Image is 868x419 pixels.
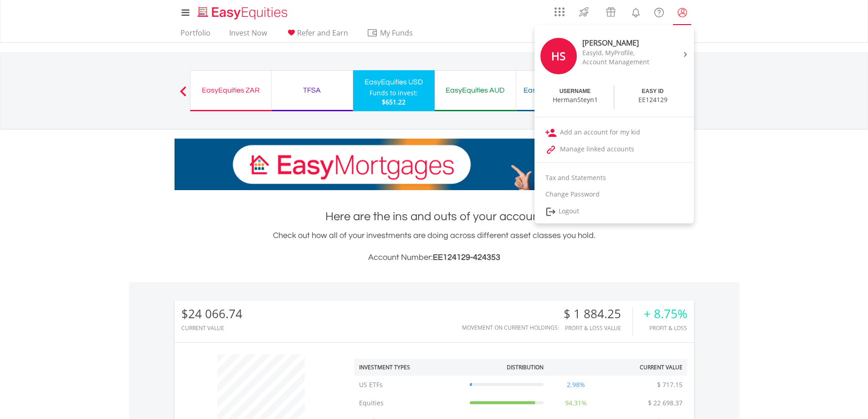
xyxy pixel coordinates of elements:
[522,84,592,97] div: EasyProperties ZAR
[553,95,598,104] div: HermanSteyn1
[582,38,659,48] div: [PERSON_NAME]
[540,38,577,74] div: HS
[647,2,671,21] a: FAQ's and Support
[555,7,565,17] img: grid-menu-icon.svg
[534,170,694,186] a: Tax and Statements
[638,95,668,104] div: EE124129
[604,359,687,376] th: Current Value
[534,27,694,112] a: HS [PERSON_NAME] EasyId, MyProfile, Account Management USERNAME HermanSteyn1 EASY ID EE124129
[534,202,694,221] a: Logout
[433,253,500,262] span: EE124129-424353
[582,57,659,67] div: Account Management
[507,363,544,371] div: Distribution
[181,307,242,321] div: $24 066.74
[177,28,214,42] a: Portfolio
[194,2,291,21] a: Home page
[644,325,687,331] div: Profit & Loss
[370,88,418,98] div: Funds to invest:
[549,2,570,17] a: AppsGrid
[462,325,559,331] div: Movement on Current Holdings:
[624,2,647,21] a: Notifications
[534,186,694,202] a: Change Password
[175,208,694,225] h1: Here are the ins and outs of your account
[564,325,632,331] div: Profit & Loss Value
[382,98,406,106] span: $651.22
[576,5,591,19] img: thrive-v2.svg
[564,307,632,321] div: $ 1 884.25
[282,28,352,42] a: Refer and Earn
[440,84,510,97] div: EasyEquities AUD
[174,91,192,100] button: Previous
[560,88,591,95] div: USERNAME
[175,251,694,264] h3: Account Number:
[644,307,687,321] div: + 8.75%
[603,5,618,19] img: vouchers-v2.svg
[354,359,465,376] th: Investment Types
[277,84,347,97] div: TFSA
[582,48,659,57] div: EasyId, MyProfile,
[181,325,242,331] div: CURRENT VALUE
[642,88,664,95] div: EASY ID
[175,139,694,190] img: EasyMortage Promotion Banner
[359,76,429,88] div: EasyEquities USD
[534,124,694,141] a: Add an account for my kid
[548,394,604,412] td: 94.31%
[354,394,465,412] td: Equities
[175,229,694,264] div: Check out how all of your investments are doing across different asset classes you hold.
[534,141,694,158] a: Manage linked accounts
[548,376,604,394] td: 2.98%
[226,28,271,42] a: Invest Now
[196,5,291,21] img: EasyEquities_Logo.png
[354,376,465,394] td: US ETFs
[297,28,348,38] span: Refer and Earn
[652,376,687,394] td: $ 717.15
[367,27,426,39] span: My Funds
[597,2,624,19] a: Vouchers
[671,2,694,22] a: My Profile
[643,394,687,412] td: $ 22 698.37
[196,84,266,97] div: EasyEquities ZAR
